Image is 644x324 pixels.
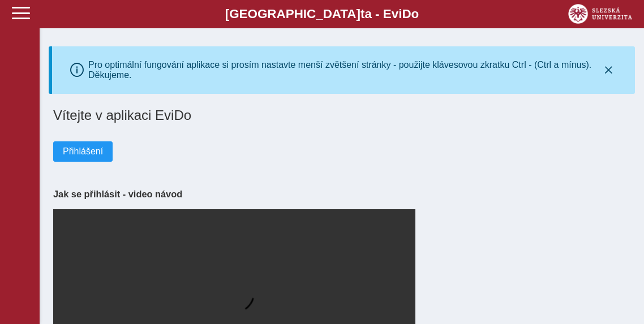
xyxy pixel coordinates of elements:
span: Přihlášení [63,146,103,157]
h3: Jak se přihlásit - video návod [53,189,630,200]
img: logo_web_su.png [568,4,632,24]
b: [GEOGRAPHIC_DATA] a - Evi [34,7,610,21]
span: D [402,7,411,21]
h1: Vítejte v aplikaci EviDo [53,107,630,123]
span: t [360,7,364,21]
div: Pro optimální fungování aplikace si prosím nastavte menší zvětšení stránky - použijte klávesovou ... [88,60,600,80]
span: o [411,7,419,21]
button: Přihlášení [53,141,113,162]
